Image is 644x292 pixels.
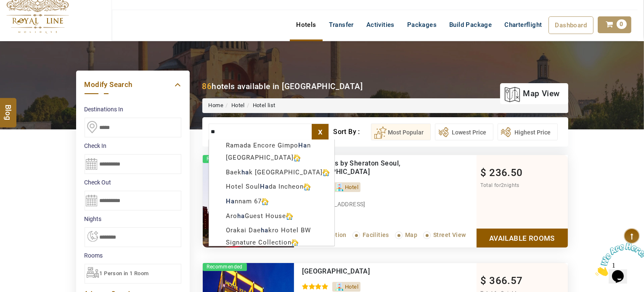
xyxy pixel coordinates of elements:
span: 236.50 [489,167,522,179]
div: Four Points by Sheraton Seoul, Guro [302,159,442,176]
button: Lowest Price [435,124,493,140]
label: nights [85,215,181,223]
div: Aro Guest House [209,210,334,222]
span: 2 [501,182,504,188]
a: Packages [401,16,443,33]
a: Hotels [290,16,322,33]
b: Ha [260,183,269,190]
div: Ramada Encore Gimpo n [GEOGRAPHIC_DATA] [209,139,334,164]
div: Baek k [GEOGRAPHIC_DATA] [209,166,334,179]
img: hotelicon.PNG [304,184,310,190]
img: hotelicon.PNG [292,239,298,246]
div: nnam 67 [209,195,334,208]
div: Kukdo Hotel [302,267,442,276]
a: Home [209,102,224,108]
b: ha [241,168,249,176]
img: hotelicon.PNG [286,213,293,220]
span: Blog [3,105,14,112]
label: Check In [85,142,181,150]
span: 0 [617,19,627,29]
span: Hotel [345,284,358,290]
span: 1 Person in 1 Room [100,270,149,276]
label: Rooms [85,251,181,260]
a: Four Points by Sheraton Seoul, [GEOGRAPHIC_DATA] [302,159,401,176]
span: 366.57 [489,275,522,287]
span: Recommended [203,155,247,163]
a: Charterflight [498,16,548,33]
span: Recommended [203,263,247,271]
a: [GEOGRAPHIC_DATA] [302,267,370,275]
span: Dashboard [555,21,587,29]
div: hotels available in [GEOGRAPHIC_DATA] [202,81,363,92]
div: Orakai Dae kro Hotel BW Signature Collection [209,224,334,249]
a: Build Package [443,16,498,33]
div: Hotel Soul da Incheon [209,181,334,193]
b: Ha [298,142,307,149]
span: $ [481,275,487,287]
b: ha [237,212,245,220]
span: Charterflight [504,21,542,29]
img: Wiwp3X2f_25b2916b5c49db617f52fa5ea48efee7.jpg [203,155,294,247]
span: Map [405,231,417,238]
a: 0 [598,16,631,33]
img: hotelicon.PNG [262,198,268,205]
img: Chat attention grabber [3,3,56,37]
label: Check Out [85,178,181,187]
span: [STREET_ADDRESS] [311,201,366,208]
b: 86 [202,82,212,91]
span: 1 [3,3,7,11]
a: Modify Search [85,79,181,90]
div: Sort By : [333,124,371,140]
img: hotelicon.PNG [294,155,300,161]
a: Activities [360,16,401,33]
iframe: chat widget [592,239,644,279]
span: $ [481,167,487,179]
span: Hotel [345,184,358,190]
img: hotelicon.PNG [323,169,329,176]
label: Destinations In [85,105,181,113]
b: Ha [226,197,235,205]
button: Most Popular [371,124,431,140]
span: Total for nights [481,182,519,188]
b: ha [261,226,268,234]
label: x [312,124,329,140]
a: map view [504,84,559,103]
span: Facilities [363,231,389,238]
li: Hotel list [245,102,276,110]
button: Highest Price [498,124,558,140]
span: Street View [433,231,466,238]
a: Show Rooms [477,229,568,247]
a: Transfer [323,16,360,33]
a: Hotel [231,102,245,108]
